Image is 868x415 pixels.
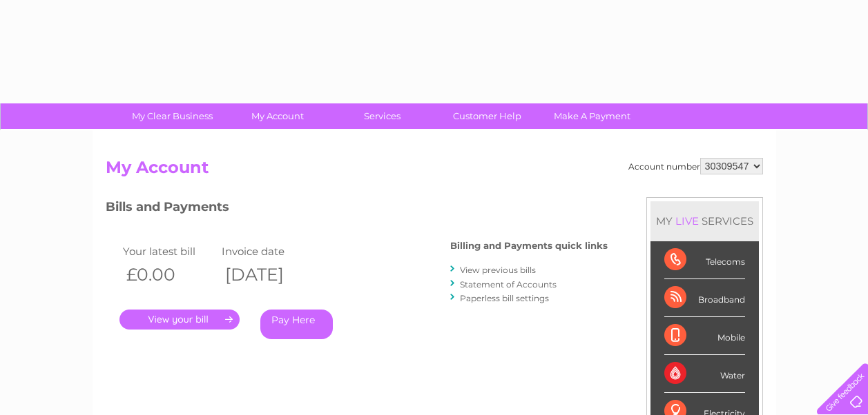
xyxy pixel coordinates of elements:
a: Statement of Accounts [460,279,557,290]
div: LIVE [673,214,702,227]
div: Telecoms [664,241,745,279]
a: Services [325,103,439,129]
th: £0.00 [119,261,219,289]
a: View previous bills [460,265,536,275]
div: Water [664,355,745,393]
div: Account number [628,158,763,174]
div: Mobile [664,317,745,355]
th: [DATE] [218,261,318,289]
td: Your latest bill [119,242,219,261]
h3: Bills and Payments [106,197,608,221]
td: Invoice date [218,242,318,261]
a: Paperless bill settings [460,293,549,303]
div: MY SERVICES [650,201,759,241]
a: My Account [220,103,334,129]
h2: My Account [106,158,763,184]
a: Customer Help [430,103,544,129]
a: . [119,310,240,330]
a: My Clear Business [115,103,229,129]
h4: Billing and Payments quick links [450,241,608,251]
a: Make A Payment [535,103,649,129]
a: Pay Here [260,310,333,339]
div: Broadband [664,279,745,317]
